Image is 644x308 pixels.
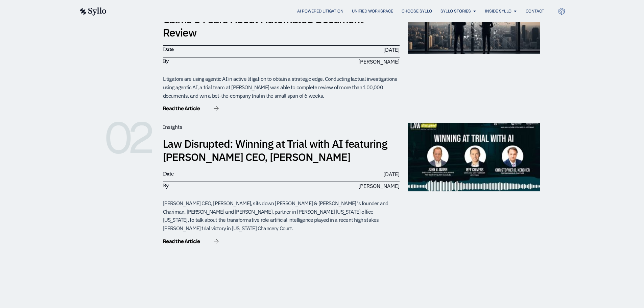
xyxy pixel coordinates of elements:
[163,137,387,164] a: Law Disrupted: Winning at Trial with AI featuring [PERSON_NAME] CEO, [PERSON_NAME]
[383,171,400,177] time: [DATE]
[440,8,471,14] a: Syllo Stories
[358,57,400,66] span: [PERSON_NAME]
[485,8,511,14] a: Inside Syllo
[163,123,183,130] span: Insights
[163,170,278,177] h6: Date
[297,8,343,14] a: AI Powered Litigation
[120,8,544,15] nav: Menu
[104,123,155,153] h6: 02
[352,8,393,14] a: Unified Workspace
[163,106,200,111] span: Read the Article
[163,239,219,245] a: Read the Article
[358,182,400,190] span: [PERSON_NAME]
[526,8,544,14] a: Contact
[163,239,200,244] span: Read the Article
[402,8,432,14] a: Choose Syllo
[120,8,544,15] div: Menu Toggle
[408,123,540,191] img: winningAI2
[383,46,400,53] time: [DATE]
[163,199,400,233] div: [PERSON_NAME] CEO, [PERSON_NAME], sits down [PERSON_NAME] & [PERSON_NAME] ‘s founder and Chariman...
[163,57,278,65] h6: By
[163,182,278,189] h6: By
[163,75,400,100] div: Litigators are using agentic AI in active litigation to obtain a strategic edge. Conducting factu...
[163,106,219,113] a: Read the Article
[163,46,278,53] h6: Date
[79,7,106,16] img: syllo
